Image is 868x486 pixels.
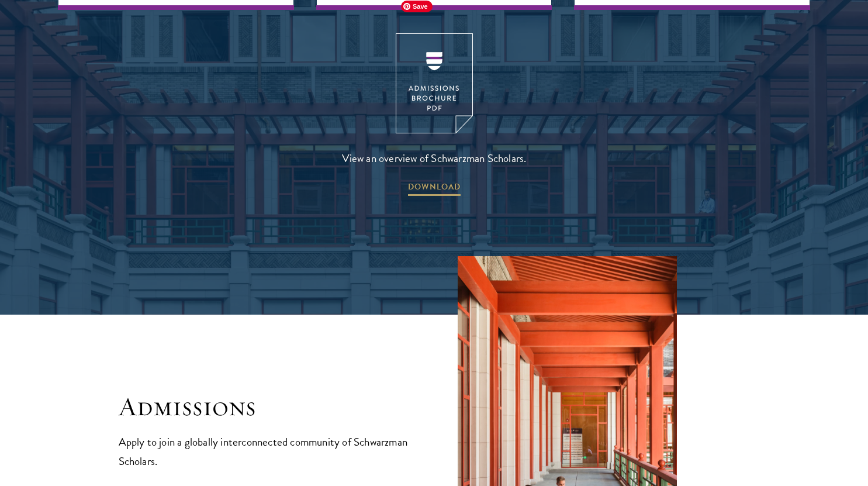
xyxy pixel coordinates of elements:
p: Apply to join a globally interconnected community of Schwarzman Scholars. [119,432,411,471]
span: Save [401,1,433,12]
span: DOWNLOAD [408,180,461,198]
h2: Admissions [119,391,411,423]
a: View an overview of Schwarzman Scholars. DOWNLOAD [342,33,527,198]
span: View an overview of Schwarzman Scholars. [342,149,527,168]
